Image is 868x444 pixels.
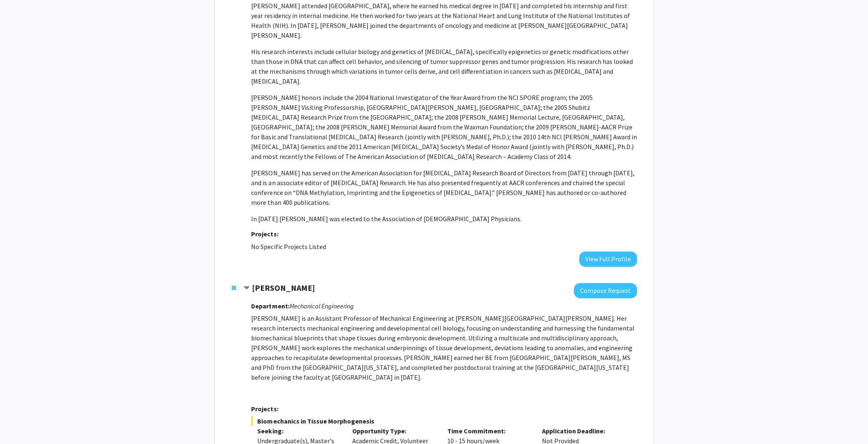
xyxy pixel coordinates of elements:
[352,426,435,436] p: Opportunity Type:
[251,47,637,86] p: His research interests include cellular biology and genetics of [MEDICAL_DATA], specifically epig...
[231,285,236,291] span: Remove Shinuo Weng from bookmarks
[574,283,637,298] button: Compose Request to Shinuo Weng
[251,214,637,224] p: In [DATE] [PERSON_NAME] was elected to the Association of [DEMOGRAPHIC_DATA] Physicians.
[251,405,278,413] strong: Projects:
[251,242,326,251] span: No Specific Projects Listed
[251,93,637,161] p: [PERSON_NAME] honors include the 2004 National Investigator of the Year Award from the NCI SPORE ...
[243,285,250,292] span: Contract Shinuo Weng Bookmark
[447,426,530,436] p: Time Commitment:
[251,416,637,426] span: Biomechanics in Tissue Morphogenesis
[257,426,340,436] p: Seeking:
[251,230,278,238] strong: Projects:
[579,251,637,267] button: View Full Profile
[289,302,354,310] i: Mechanical Engineering
[251,302,289,310] strong: Department:
[251,313,637,382] p: [PERSON_NAME] is an Assistant Professor of Mechanical Engineering at [PERSON_NAME][GEOGRAPHIC_DAT...
[251,168,637,207] p: [PERSON_NAME] has served on the American Association for [MEDICAL_DATA] Research Board of Directo...
[542,426,625,436] p: Application Deadline:
[251,2,630,39] span: [PERSON_NAME] attended [GEOGRAPHIC_DATA], where he earned his medical degree in [DATE] and comple...
[6,407,35,438] iframe: Chat
[252,283,315,293] strong: [PERSON_NAME]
